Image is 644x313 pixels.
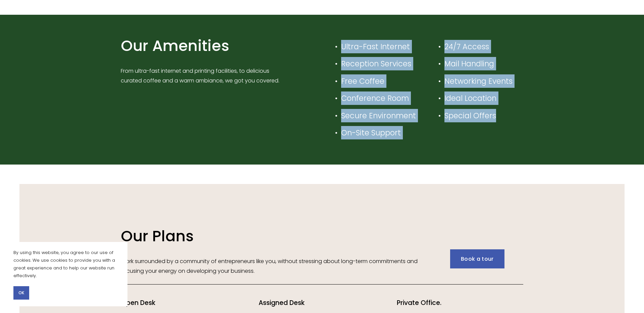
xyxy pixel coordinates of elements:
[13,286,29,300] button: OK
[444,91,523,105] p: Ideal Location
[341,126,420,139] p: On-Site Support
[18,290,24,296] span: OK
[444,40,523,53] p: 24/7 Access
[121,227,420,246] h2: Our Plans
[121,299,247,308] h4: Open Desk
[341,109,420,122] p: Secure Environment
[397,299,523,308] h4: Private Office.
[341,74,420,88] p: Free Coffee
[341,91,420,105] p: Conference Room
[444,109,523,122] p: Special Offers
[444,57,523,70] p: Mail Handling
[341,40,420,53] p: Ultra-Fast Internet
[121,257,420,276] p: Work surrounded by a community of entrepreneurs like you, without stressing about long-term commi...
[121,36,282,56] h2: Our Amenities
[444,74,523,88] p: Networking Events
[341,57,420,70] p: Reception Services
[450,249,504,268] a: Book a tour
[121,66,282,86] p: From ultra-fast internet and printing facilities, to delicious curated coffee and a warm ambiance...
[259,299,385,308] h4: Assigned Desk
[13,249,121,279] p: By using this website, you agree to our use of cookies. We use cookies to provide you with a grea...
[7,242,127,306] section: Cookie banner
